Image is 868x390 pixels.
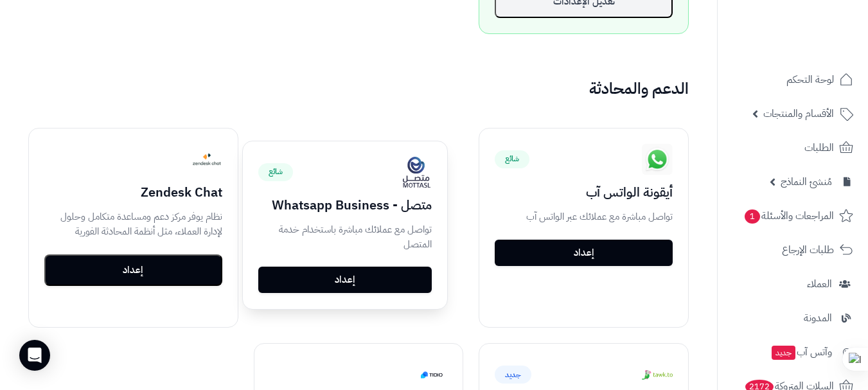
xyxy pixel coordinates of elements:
span: جديد [495,366,531,384]
img: Zendesk Chat [191,144,222,175]
p: نظام يوفر مركز دعم ومساعدة متكامل وحلول لإدارة العملاء، مثل أنظمة المحادثة الفورية [44,209,222,239]
span: الطلبات [804,139,834,157]
h2: الدعم والمحادثة [13,80,704,97]
span: لوحة التحكم [786,71,834,89]
img: WhatsApp [642,144,673,175]
p: تواصل مع عملائك مباشرة باستخدام خدمة المتصل [258,222,432,252]
a: لوحة التحكم [725,64,860,95]
span: طلبات الإرجاع [782,241,834,259]
span: العملاء [807,275,832,293]
h3: Zendesk Chat [44,185,222,199]
span: وآتس آب [770,343,832,361]
img: Motassal [401,157,432,188]
span: المدونة [804,309,832,327]
a: إعداد [258,267,432,294]
a: طلبات الإرجاع [725,235,860,265]
a: الطلبات [725,132,860,163]
p: تواصل مباشرة مع عملائك عبر الواتس آب [495,209,673,224]
div: Open Intercom Messenger [19,340,50,371]
span: جديد [772,346,795,360]
h3: متصل - Whatsapp Business [258,198,432,212]
a: المدونة [725,303,860,333]
a: العملاء [725,269,860,299]
button: إعداد [44,254,222,287]
span: الأقسام والمنتجات [763,105,834,123]
h3: أيقونة الواتس آب [495,185,673,199]
a: المراجعات والأسئلة1 [725,200,860,231]
span: المراجعات والأسئلة [743,207,834,225]
span: مُنشئ النماذج [781,173,832,191]
a: وآتس آبجديد [725,337,860,368]
a: إعداد [495,240,673,267]
span: شائع [495,150,529,168]
img: Tawk.to [642,359,673,390]
span: شائع [258,163,293,181]
span: 1 [745,209,760,224]
img: TIDIO Chat [416,359,447,390]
